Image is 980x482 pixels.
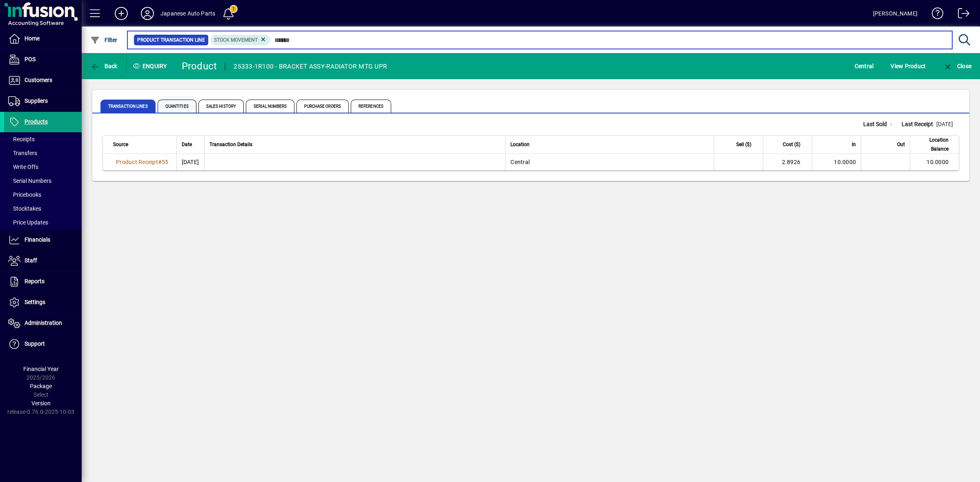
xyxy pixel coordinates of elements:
[88,59,120,73] button: Back
[4,29,82,49] a: Home
[296,100,349,113] span: Purchase Orders
[936,121,953,127] span: [DATE]
[891,60,926,73] span: View Product
[4,292,82,313] a: Settings
[934,59,980,73] app-page-header-button: Close enquiry
[4,160,82,174] a: Write Offs
[113,140,171,149] div: Source
[24,98,48,104] span: Suppliers
[108,6,134,21] button: Add
[214,37,258,43] span: Stock movement
[90,63,118,69] span: Back
[211,35,270,45] mat-chip: Product Transaction Type: Stock movement
[137,36,205,44] span: Product Transaction Line
[209,140,252,149] span: Transaction Details
[510,140,530,149] span: Location
[182,140,192,149] span: Date
[952,2,970,28] a: Logout
[889,59,928,73] button: View Product
[162,159,169,165] span: 55
[902,120,936,129] span: Last Receipt
[134,6,160,21] button: Profile
[246,100,294,113] span: Serial Numbers
[4,49,82,70] a: POS
[4,251,82,271] a: Staff
[719,140,759,149] div: Sell ($)
[4,230,82,250] a: Financials
[8,136,35,142] span: Receipts
[182,140,199,149] div: Date
[852,140,856,149] span: In
[88,33,120,47] button: Filter
[30,383,52,389] span: Package
[941,59,973,73] button: Close
[31,400,51,406] span: Version
[8,205,41,212] span: Stocktakes
[234,60,387,73] div: 25333-1R100 - BRACKET ASSY-RADIATOR MTG UPR
[24,320,62,326] span: Administration
[853,59,876,73] button: Central
[4,91,82,111] a: Suppliers
[24,118,48,125] span: Products
[890,121,892,127] span: -
[24,236,50,243] span: Financials
[4,271,82,292] a: Reports
[8,150,37,156] span: Transfers
[4,188,82,202] a: Pricebooks
[24,257,37,264] span: Staff
[116,159,158,165] span: Product Receipt
[82,59,127,73] app-page-header-button: Back
[24,56,36,62] span: POS
[783,140,800,149] span: Cost ($)
[351,100,391,113] span: References
[897,140,905,149] span: Out
[24,77,52,83] span: Customers
[943,63,971,69] span: Close
[763,154,812,170] td: 2.8926
[4,202,82,215] a: Stocktakes
[24,299,45,305] span: Settings
[127,60,176,73] div: Enquiry
[915,135,949,153] span: Location Balance
[158,100,196,113] span: Quantities
[8,219,48,226] span: Price Updates
[4,174,82,188] a: Serial Numbers
[198,100,244,113] span: Sales History
[113,158,171,167] a: Product Receipt#55
[160,7,215,20] div: Japanese Auto Parts
[158,159,162,165] span: #
[510,140,709,149] div: Location
[510,159,530,165] span: Central
[4,215,82,229] a: Price Updates
[8,178,51,184] span: Serial Numbers
[926,2,944,28] a: Knowledge Base
[90,37,118,43] span: Filter
[4,313,82,333] a: Administration
[176,154,204,170] td: [DATE]
[768,140,808,149] div: Cost ($)
[24,278,45,284] span: Reports
[8,191,41,198] span: Pricebooks
[855,60,874,73] span: Central
[182,60,217,73] div: Product
[24,340,45,347] span: Support
[23,366,59,372] span: Financial Year
[736,140,751,149] span: Sell ($)
[24,35,40,42] span: Home
[4,132,82,146] a: Receipts
[113,140,128,149] span: Source
[4,334,82,354] a: Support
[834,159,856,165] span: 10.0000
[100,100,156,113] span: Transaction Lines
[4,146,82,160] a: Transfers
[910,154,959,170] td: 10.0000
[873,7,918,20] div: [PERSON_NAME]
[4,70,82,91] a: Customers
[863,120,890,129] span: Last Sold
[8,164,38,170] span: Write Offs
